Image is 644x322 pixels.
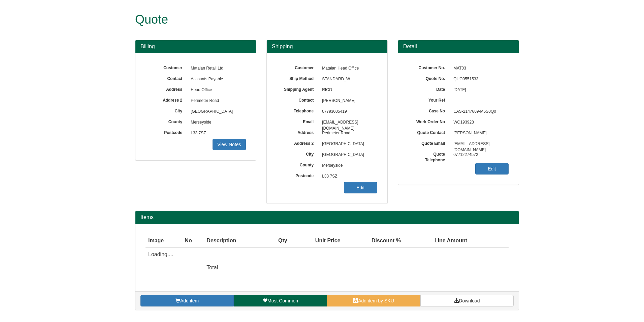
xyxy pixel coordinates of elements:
[140,214,514,220] h2: Items
[146,248,470,261] td: Loading....
[343,234,404,248] th: Discount %
[319,63,377,74] span: Matalan Head Office
[187,96,246,106] span: Perimeter Road
[453,120,474,125] span: WO193928
[319,117,377,128] span: [EMAIL_ADDRESS][DOMAIN_NAME]
[408,139,450,146] label: Quote Email
[146,106,187,114] label: City
[277,63,319,71] label: Customer
[319,160,377,171] span: Merseyside
[146,85,187,92] label: Address
[319,74,377,85] span: STANDARD_W
[187,117,246,128] span: Merseyside
[450,106,509,117] span: CAS-2147669-M6S0Q0
[319,150,377,160] span: [GEOGRAPHIC_DATA]
[187,106,246,117] span: [GEOGRAPHIC_DATA]
[408,74,450,82] label: Quote No.
[277,150,319,157] label: City
[408,63,450,71] label: Customer No.
[265,234,290,248] th: Qty
[277,106,319,114] label: Telephone
[319,96,377,106] span: [PERSON_NAME]
[403,44,514,50] h3: Detail
[450,150,509,160] span: 07712274572
[277,160,319,168] label: County
[146,117,187,125] label: County
[204,261,265,274] td: Total
[277,171,319,179] label: Postcode
[267,298,298,303] span: Most Common
[146,128,187,136] label: Postcode
[408,117,450,125] label: Work Order No
[277,74,319,82] label: Ship Method
[187,63,246,74] span: Matalan Retail Ltd
[408,96,450,103] label: Your Ref
[459,298,480,303] span: Download
[272,44,382,50] h3: Shipping
[277,139,319,146] label: Address 2
[404,234,470,248] th: Line Amount
[319,171,377,182] span: L33 7SZ
[408,128,450,136] label: Quote Contact
[277,117,319,125] label: Email
[450,128,509,139] span: [PERSON_NAME]
[450,139,509,150] span: [EMAIL_ADDRESS][DOMAIN_NAME]
[146,96,187,103] label: Address 2
[450,85,509,96] span: [DATE]
[290,234,343,248] th: Unit Price
[146,74,187,82] label: Contact
[319,85,377,96] span: RICO
[408,106,450,114] label: Case No
[204,234,265,248] th: Description
[277,85,319,92] label: Shipping Agent
[475,163,509,175] a: Edit
[277,96,319,103] label: Contact
[358,298,394,303] span: Add item by SKU
[319,128,377,139] span: Perimeter Road
[180,298,199,303] span: Add item
[213,139,246,150] a: View Notes
[450,63,509,74] span: MAT03
[344,182,377,193] a: Edit
[182,234,204,248] th: No
[408,150,450,163] label: Quote Telephone
[135,13,494,26] h1: Quote
[187,74,246,85] span: Accounts Payable
[408,85,450,92] label: Date
[319,106,377,117] span: 07793005419
[277,128,319,136] label: Address
[140,44,251,50] h3: Billing
[146,234,182,248] th: Image
[187,128,246,139] span: L33 7SZ
[146,63,187,71] label: Customer
[450,74,509,85] span: QUO0551533
[319,139,377,150] span: [GEOGRAPHIC_DATA]
[187,85,246,96] span: Head Office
